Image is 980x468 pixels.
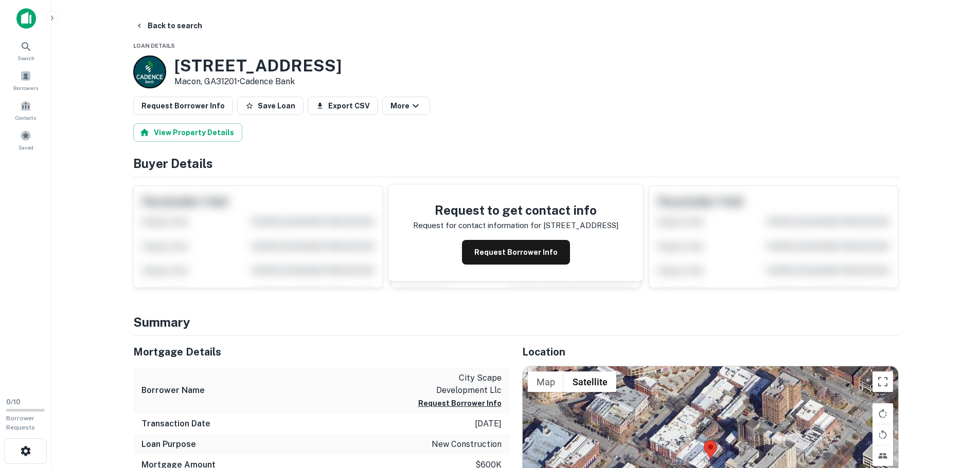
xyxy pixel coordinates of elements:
button: Rotate map counterclockwise [872,424,893,445]
h6: Loan Purpose [141,438,196,451]
button: Save Loan [237,97,304,115]
a: Search [3,36,48,64]
h4: Summary [133,313,899,331]
h5: Location [522,344,899,360]
h3: [STREET_ADDRESS] [174,56,342,76]
button: More [382,97,430,115]
button: Request Borrower Info [133,97,233,115]
span: Contacts [15,114,36,122]
button: Request Borrower Info [462,240,570,265]
h6: Borrower Name [141,384,205,397]
p: Request for contact information for [413,219,541,232]
button: Export CSV [308,97,378,115]
span: Search [17,54,34,62]
span: Loan Details [133,43,175,49]
p: [DATE] [475,418,502,430]
span: Saved [19,143,33,152]
iframe: Chat Widget [929,386,980,435]
p: Macon, GA31201 • [174,76,342,88]
p: new construction [432,438,502,451]
h4: Buyer Details [133,154,899,173]
h5: Mortgage Details [133,344,510,360]
img: capitalize-icon.png [16,8,36,29]
h6: Transaction Date [141,418,210,430]
span: Borrower Requests [6,415,35,431]
a: Contacts [3,96,48,124]
a: Saved [3,126,48,154]
span: Borrowers [13,84,38,92]
button: Rotate map clockwise [872,403,893,424]
button: Back to search [131,16,206,35]
button: Tilt map [872,445,893,466]
button: Show satellite imagery [564,371,616,392]
span: 0 / 10 [6,398,21,406]
a: Borrowers [3,66,48,94]
a: Cadence Bank [240,77,295,86]
p: [STREET_ADDRESS] [543,219,618,232]
p: city scape development llc [409,372,502,397]
button: Show street map [528,371,564,392]
button: Request Borrower Info [418,397,502,409]
button: View Property Details [133,123,242,142]
button: Toggle fullscreen view [872,371,893,392]
h4: Request to get contact info [413,201,618,219]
